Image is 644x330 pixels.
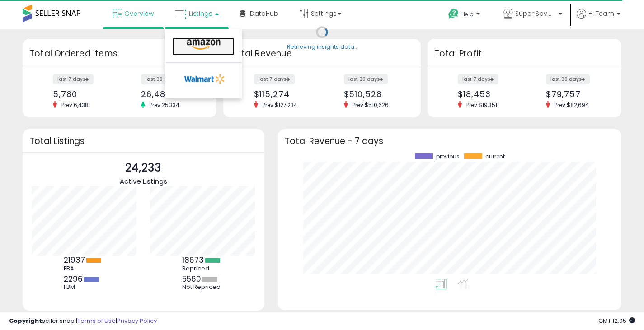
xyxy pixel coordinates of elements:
div: $18,453 [458,89,517,99]
span: Active Listings [120,177,167,186]
div: 26,481 [141,89,201,99]
label: last 7 days [458,74,498,84]
h3: Total Listings [29,138,258,144]
span: Prev: $19,351 [462,101,502,109]
span: 2025-10-6 12:05 GMT [598,316,635,325]
span: Prev: $127,234 [258,101,302,109]
b: 21937 [64,255,85,265]
label: last 30 days [546,74,590,84]
i: Get Help [448,8,459,19]
div: seller snap | | [9,317,157,325]
span: Prev: 6,438 [57,101,93,109]
b: 2296 [64,274,83,284]
span: previous [436,153,460,160]
a: Terms of Use [77,316,116,325]
h3: Total Ordered Items [29,47,210,60]
h3: Total Revenue [230,47,414,60]
span: Prev: $82,694 [550,101,593,109]
div: Not Repriced [182,284,223,291]
span: Hi Team [588,9,614,18]
label: last 30 days [141,74,185,84]
p: 24,233 [120,159,167,177]
span: Super Savings Now (NEW) [515,9,556,18]
label: last 7 days [254,74,295,84]
b: 5560 [182,274,201,284]
span: Prev: $510,626 [348,101,393,109]
span: Help [461,10,474,18]
h3: Total Profit [434,47,615,60]
div: FBA [64,265,104,272]
label: last 7 days [53,74,94,84]
div: $79,757 [546,89,606,99]
span: DataHub [250,9,278,18]
a: Privacy Policy [117,316,157,325]
label: last 30 days [344,74,388,84]
strong: Copyright [9,316,42,325]
a: Hi Team [577,9,620,29]
div: $115,274 [254,89,315,99]
div: Retrieving insights data.. [287,43,357,51]
div: Repriced [182,265,223,272]
div: $510,528 [344,89,405,99]
h3: Total Revenue - 7 days [285,138,615,144]
span: Prev: 25,334 [145,101,184,109]
div: 5,780 [53,89,113,99]
div: FBM [64,284,104,291]
span: current [485,153,505,160]
a: Help [441,1,489,29]
b: 18673 [182,255,204,265]
span: Overview [124,9,154,18]
span: Listings [189,9,212,18]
